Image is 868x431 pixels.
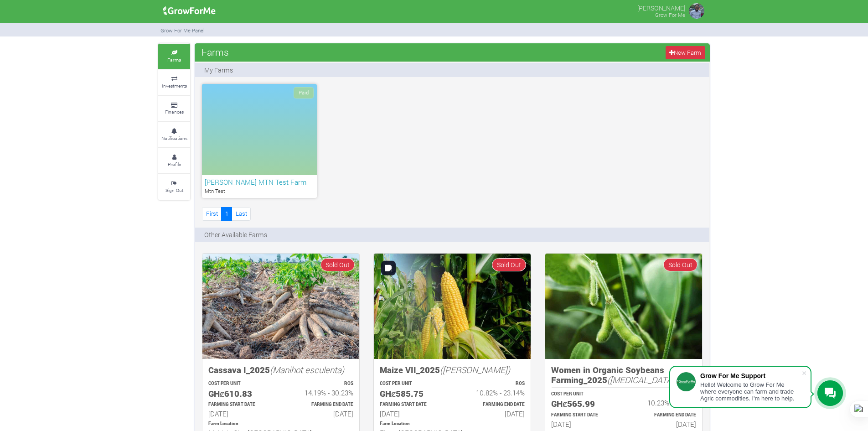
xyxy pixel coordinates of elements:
h5: Cassava I_2025 [208,365,353,375]
a: Finances [158,96,190,121]
h6: [DATE] [551,420,615,428]
img: growforme image [160,2,219,20]
small: Notifications [161,135,187,141]
p: Estimated Farming End Date [632,412,696,419]
p: COST PER UNIT [208,380,273,387]
h6: 10.82% - 23.14% [460,389,525,397]
h6: [DATE] [289,410,353,418]
a: First [202,207,222,220]
p: Location of Farm [380,421,525,427]
i: ([MEDICAL_DATA] max) [607,374,696,385]
i: ([PERSON_NAME]) [440,364,510,375]
img: growforme image [202,254,359,359]
h6: [DATE] [208,410,273,418]
a: Paid [PERSON_NAME] MTN Test Farm Mtn Test [202,84,317,198]
a: 1 [221,207,232,220]
a: Farms [158,44,190,69]
span: Sold Out [320,258,355,271]
span: Sold Out [663,258,697,271]
h6: [DATE] [632,420,696,428]
p: ROS [289,380,353,387]
small: Sign Out [165,187,183,193]
p: Estimated Farming Start Date [208,401,273,408]
p: COST PER UNIT [551,391,615,398]
a: Last [232,207,251,220]
span: Sold Out [492,258,526,271]
h6: [PERSON_NAME] MTN Test Farm [205,178,314,186]
p: Other Available Farms [204,230,267,239]
h6: [DATE] [380,410,444,418]
h5: Women in Organic Soybeans Farming_2025 [551,365,696,385]
small: Profile [168,161,181,167]
p: ROS [632,391,696,398]
small: Finances [165,109,184,115]
p: Location of Farm [208,421,353,427]
h5: GHȼ610.83 [208,389,273,399]
h6: [DATE] [460,410,525,418]
h5: Maize VII_2025 [380,365,525,375]
p: Estimated Farming End Date [289,401,353,408]
small: Investments [162,83,187,89]
img: growforme image [687,2,706,20]
p: ROS [460,380,525,387]
img: growforme image [545,254,702,359]
small: Farms [167,57,181,63]
small: Grow For Me Panel [160,27,205,34]
p: My Farms [204,65,233,75]
h5: GHȼ585.75 [380,389,444,399]
a: Investments [158,70,190,95]
a: New Farm [666,46,705,59]
p: Mtn Test [205,187,314,195]
p: Estimated Farming End Date [460,401,525,408]
p: COST PER UNIT [380,380,444,387]
span: Farms [199,43,231,61]
i: (Manihot esculenta) [270,364,344,375]
p: Estimated Farming Start Date [380,401,444,408]
h5: GHȼ565.99 [551,399,615,409]
a: Notifications [158,122,190,147]
small: Grow For Me [655,11,685,18]
span: Paid [294,87,314,99]
div: Grow For Me Support [700,372,801,379]
p: [PERSON_NAME] [637,2,685,13]
a: Sign Out [158,174,190,199]
p: Estimated Farming Start Date [551,412,615,419]
h6: 10.23% - 23.48% [632,399,696,407]
img: growforme image [374,254,531,359]
h6: 14.19% - 30.23% [289,389,353,397]
a: Profile [158,148,190,173]
nav: Page Navigation [202,207,251,220]
div: Hello! Welcome to Grow For Me where everyone can farm and trade Agric commodities. I'm here to help. [700,381,801,402]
